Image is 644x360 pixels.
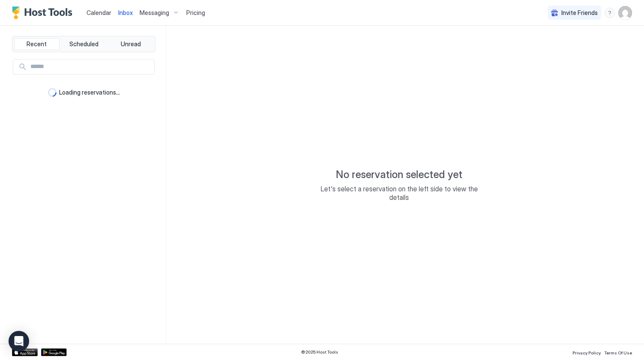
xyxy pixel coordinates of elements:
span: Inbox [118,9,133,16]
button: Recent [14,38,60,50]
div: tab-group [12,36,155,52]
input: Input Field [27,60,154,74]
span: Messaging [140,9,169,17]
a: Host Tools Logo [12,6,76,19]
span: Scheduled [69,40,98,48]
span: © 2025 Host Tools [301,349,338,355]
span: Terms Of Use [604,350,632,355]
a: Google Play Store [41,348,67,356]
span: Recent [27,40,47,48]
a: Privacy Policy [572,348,601,357]
a: Inbox [118,8,133,17]
div: User profile [618,6,632,20]
button: Scheduled [61,38,107,50]
span: Unread [121,40,141,48]
a: Terms Of Use [604,348,632,357]
span: Invite Friends [561,9,598,17]
a: App Store [12,348,38,356]
span: Let's select a reservation on the left side to view the details [313,184,485,202]
button: Unread [108,38,153,50]
div: loading [48,88,57,97]
div: Open Intercom Messenger [9,331,29,351]
span: Privacy Policy [572,350,601,355]
span: No reservation selected yet [336,168,462,181]
span: Loading reservations... [59,89,120,96]
div: menu [605,8,615,18]
span: Calendar [86,9,111,16]
a: Calendar [86,8,111,17]
span: Pricing [186,9,205,17]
